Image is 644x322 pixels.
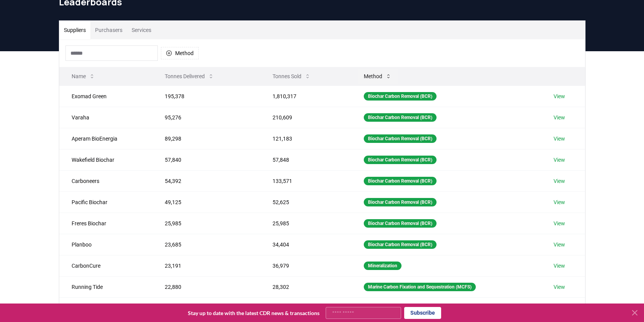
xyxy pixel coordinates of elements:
td: 22,880 [152,276,260,297]
a: View [554,262,565,270]
a: View [554,156,565,164]
button: Name [65,69,101,84]
td: 95,276 [152,107,260,128]
a: View [554,198,565,206]
button: Tonnes Delivered [159,69,220,84]
td: Exomad Green [59,86,153,107]
a: View [554,177,565,185]
div: Biochar Carbon Removal (BCR) [364,156,437,164]
td: 25,985 [260,213,351,234]
td: Varaha [59,107,153,128]
button: Method [358,69,398,84]
div: Biochar Carbon Removal (BCR) [364,113,437,122]
td: 34,404 [260,234,351,255]
a: View [554,241,565,248]
div: Biochar Carbon Removal (BCR) [364,219,437,228]
td: Aperam BioEnergia [59,128,153,149]
a: View [554,114,565,121]
button: Method [161,47,199,59]
td: 49,125 [152,191,260,213]
td: 25,985 [152,213,260,234]
td: Carboneers [59,170,153,191]
button: Tonnes Sold [266,69,317,84]
td: 36,979 [260,255,351,276]
td: 57,840 [152,149,260,170]
button: Suppliers [59,21,90,39]
a: View [554,220,565,227]
button: Services [127,21,156,39]
td: 121,183 [260,128,351,149]
td: 133,571 [260,170,351,191]
div: Mineralization [364,262,401,270]
a: View [554,92,565,100]
button: Purchasers [90,21,127,39]
td: 89,298 [152,128,260,149]
td: 57,848 [260,149,351,170]
td: 195,378 [152,86,260,107]
a: View [554,135,565,143]
td: 28,302 [260,276,351,297]
div: Biochar Carbon Removal (BCR) [364,240,437,249]
div: Biochar Carbon Removal (BCR) [364,198,437,206]
div: Biochar Carbon Removal (BCR) [364,92,437,101]
div: Marine Carbon Fixation and Sequestration (MCFS) [364,283,476,291]
div: Biochar Carbon Removal (BCR) [364,177,437,185]
a: View [554,283,565,291]
td: 23,685 [152,234,260,255]
td: CarbonCure [59,255,153,276]
td: Wakefield Biochar [59,149,153,170]
td: 210,609 [260,107,351,128]
div: Biochar Carbon Removal (BCR) [364,134,437,143]
td: 54,392 [152,170,260,191]
td: 23,191 [152,255,260,276]
td: Running Tide [59,276,153,297]
td: Pacific Biochar [59,191,153,213]
td: Freres Biochar [59,213,153,234]
td: Planboo [59,234,153,255]
td: 52,625 [260,191,351,213]
td: 1,810,317 [260,86,351,107]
